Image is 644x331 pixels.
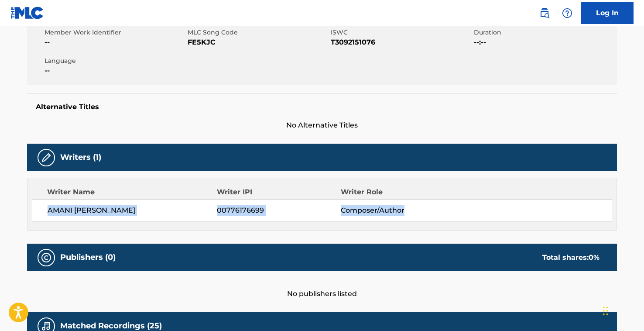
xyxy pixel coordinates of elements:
img: Publishers [41,252,51,263]
img: Writers [41,152,51,163]
div: Help [558,4,576,22]
img: MLC Logo [10,7,44,19]
img: help [562,8,572,18]
iframe: Chat Widget [600,289,644,331]
span: ISWC [331,28,472,37]
span: T3092151076 [331,37,472,48]
div: Drag [603,298,608,324]
span: MLC Song Code [188,28,329,37]
span: -- [45,37,185,48]
a: Public Search [536,4,553,22]
span: --:-- [474,37,615,48]
span: AMANI [PERSON_NAME] [48,205,217,216]
span: 00776176699 [217,205,341,216]
span: FE5KJC [188,37,329,48]
h5: Writers (1) [60,152,101,162]
div: Total shares: [542,252,599,263]
h5: Matched Recordings (25) [60,321,162,331]
span: No Alternative Titles [27,120,617,131]
span: Duration [474,28,615,37]
div: Writer Name [47,187,217,197]
span: Member Work Identifier [45,28,185,37]
a: Log In [581,2,634,24]
div: No publishers listed [27,271,617,299]
div: Writer IPI [217,187,341,197]
span: -- [45,66,185,76]
h5: Alternative Titles [36,103,608,111]
span: 0 % [589,253,599,262]
span: Language [45,56,185,66]
span: Composer/Author [341,205,454,216]
img: search [539,8,550,18]
h5: Publishers (0) [60,252,116,262]
div: Writer Role [341,187,454,197]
